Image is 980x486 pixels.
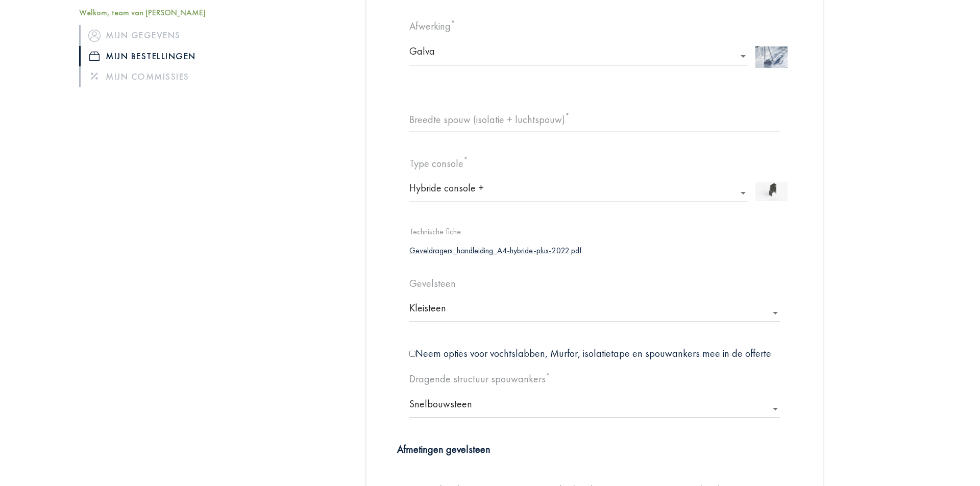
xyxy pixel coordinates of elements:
[755,46,788,68] img: Z
[88,29,101,41] img: icon
[409,277,456,290] label: Gevelsteen
[79,66,273,87] a: Mijn commissies
[409,157,468,170] label: Type console
[409,245,581,256] a: Geveldragers_handleiding_A4-hybride-plus-2022.pdf
[402,347,788,360] div: Neem opties voor vochtslabben, Murfor, isolatietape en spouwankers mee in de offerte
[79,8,273,17] h5: Welkom, team van [PERSON_NAME]
[409,372,550,385] label: Dragende structuur spouwankers
[409,19,455,33] label: Afwerking
[89,52,100,61] img: icon
[755,182,788,201] img: hc-plus1.jpeg
[409,227,461,237] label: Technische fiche
[79,25,273,45] a: iconMijn gegevens
[79,46,273,66] a: iconMijn bestellingen
[397,443,491,456] strong: Afmetingen gevelsteen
